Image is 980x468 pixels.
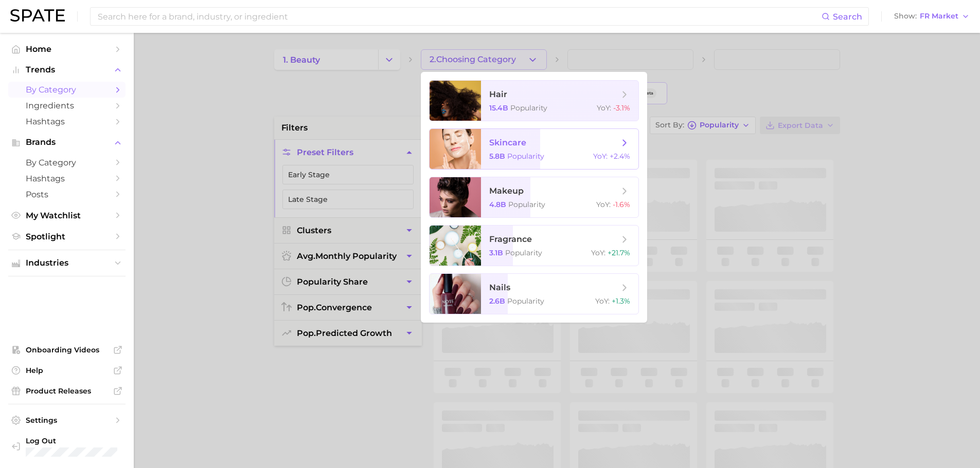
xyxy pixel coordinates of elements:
[26,101,108,110] span: Ingredients
[8,41,126,57] a: Home
[26,211,108,220] span: My Watchlist
[8,155,126,171] a: by Category
[421,72,647,323] ul: 2.Choosing Category
[8,82,126,98] a: by Category
[26,190,108,199] span: Posts
[8,229,126,245] a: Spotlight
[489,186,524,196] span: makeup
[26,345,108,354] span: Onboarding Videos
[8,342,126,358] a: Onboarding Videos
[26,436,117,445] span: Log Out
[26,174,108,183] span: Hashtags
[489,248,503,257] span: 3.1b
[612,296,630,306] span: +1.3%
[591,248,605,257] span: YoY :
[507,152,544,161] span: Popularity
[26,258,108,268] span: Industries
[597,103,611,113] span: YoY :
[8,171,126,186] a: Hashtags
[8,62,126,78] button: Trends
[8,208,126,223] a: My Watchlist
[608,248,630,257] span: +21.7%
[8,363,126,378] a: Help
[489,296,505,306] span: 2.6b
[613,200,630,209] span: -1.6%
[10,9,65,22] img: SPATE
[8,135,126,150] button: Brands
[26,386,108,396] span: Product Releases
[920,13,958,19] span: FR Market
[610,152,630,161] span: +2.4%
[26,138,108,147] span: Brands
[8,413,126,428] a: Settings
[26,416,108,425] span: Settings
[8,383,126,399] a: Product Releases
[26,44,108,54] span: Home
[894,13,917,19] span: Show
[489,89,507,99] span: hair
[26,232,108,241] span: Spotlight
[508,200,545,209] span: Popularity
[26,85,108,95] span: by Category
[8,255,126,271] button: Industries
[26,65,108,74] span: Trends
[507,296,544,306] span: Popularity
[595,296,610,306] span: YoY :
[505,248,542,257] span: Popularity
[489,234,532,244] span: fragrance
[489,152,505,161] span: 5.8b
[596,200,611,209] span: YoY :
[8,114,126,129] a: Hashtags
[26,158,108,167] span: by Category
[489,138,526,147] span: skincare
[26,366,108,375] span: Help
[8,433,126,460] a: Log out. Currently logged in with e-mail jek@cosmax.com.
[489,200,506,209] span: 4.8b
[510,103,547,113] span: Popularity
[489,283,510,292] span: nails
[613,103,630,113] span: -3.1%
[26,117,108,126] span: Hashtags
[8,186,126,202] a: Posts
[892,10,972,23] button: ShowFR Market
[8,98,126,114] a: Ingredients
[593,152,608,161] span: YoY :
[489,103,508,113] span: 15.4b
[97,8,822,25] input: Search here for a brand, industry, or ingredient
[833,12,862,22] span: Search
